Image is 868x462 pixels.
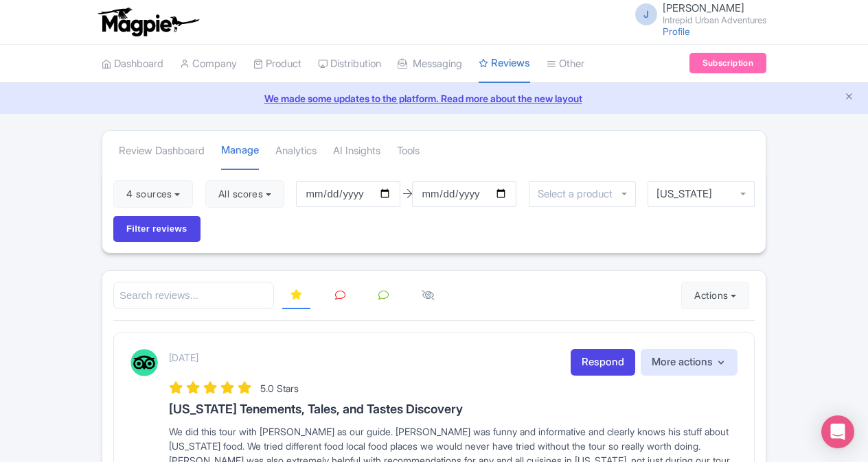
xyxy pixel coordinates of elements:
[275,132,317,170] a: Analytics
[821,415,854,448] div: Open Intercom Messenger
[635,3,657,25] span: J
[113,216,201,242] input: Filter reviews
[333,132,380,170] a: AI Insights
[547,45,584,83] a: Other
[113,282,274,310] input: Search reviews...
[318,45,381,83] a: Distribution
[397,132,420,170] a: Tools
[169,350,198,365] p: [DATE]
[221,132,259,171] a: Manage
[844,90,854,106] button: Close announcement
[205,180,284,208] button: All scores
[260,382,299,394] span: 5.0 Stars
[663,1,744,14] span: [PERSON_NAME]
[663,16,766,25] small: Intrepid Urban Adventures
[130,349,158,376] img: Tripadvisor Logo
[479,45,530,84] a: Reviews
[571,349,635,376] a: Respond
[681,282,749,309] button: Actions
[627,3,766,25] a: J [PERSON_NAME] Intrepid Urban Adventures
[113,180,193,208] button: 4 sources
[538,188,620,200] input: Select a product
[398,45,462,83] a: Messaging
[169,402,738,416] h3: [US_STATE] Tenements, Tales, and Tastes Discovery
[95,7,201,37] img: logo-ab69f6fb50320c5b225c76a69d11143b.png
[689,53,766,73] a: Subscription
[180,45,237,83] a: Company
[253,45,301,83] a: Product
[656,188,746,200] div: [US_STATE]
[119,132,205,170] a: Review Dashboard
[641,349,738,376] button: More actions
[8,91,860,106] a: We made some updates to the platform. Read more about the new layout
[102,45,163,83] a: Dashboard
[663,25,690,37] a: Profile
